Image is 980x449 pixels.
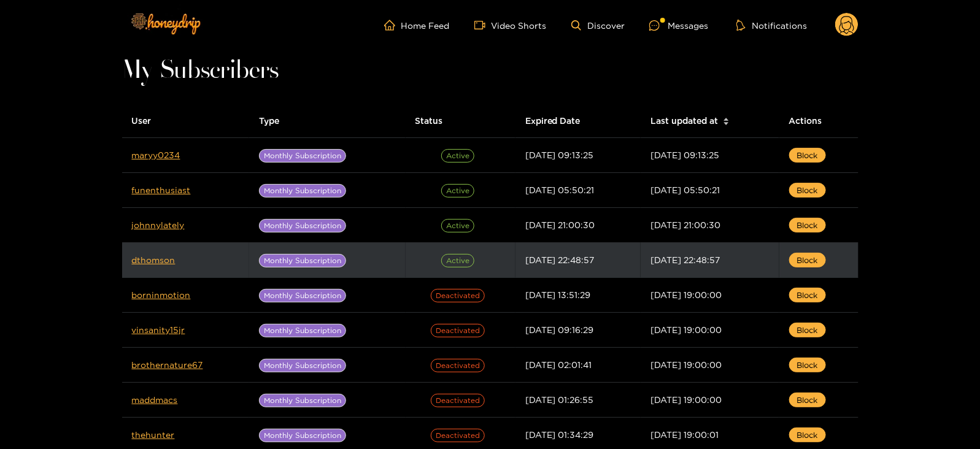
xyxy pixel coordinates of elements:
[789,253,826,267] button: Block
[474,20,547,31] a: Video Shorts
[431,289,485,302] span: Deactivated
[132,150,180,159] a: maryy0234
[797,219,818,231] span: Block
[259,429,346,442] span: Monthly Subscription
[132,220,185,229] a: johnnylately
[797,359,818,371] span: Block
[789,428,826,442] button: Block
[797,429,818,441] span: Block
[797,289,818,301] span: Block
[733,19,811,31] button: Notifications
[797,324,818,336] span: Block
[789,393,826,407] button: Block
[122,104,249,138] th: User
[441,254,474,267] span: Active
[525,185,595,194] span: [DATE] 05:50:21
[525,290,591,299] span: [DATE] 13:51:29
[132,185,191,194] a: funenthusiast
[384,20,401,31] span: home
[431,429,485,442] span: Deactivated
[431,324,485,337] span: Deactivated
[525,220,595,229] span: [DATE] 21:00:30
[789,288,826,302] button: Block
[650,325,722,334] span: [DATE] 19:00:00
[515,104,641,138] th: Expired Date
[525,430,594,439] span: [DATE] 01:34:29
[723,116,730,123] span: caret-up
[797,254,818,266] span: Block
[649,18,708,33] div: Messages
[525,360,592,369] span: [DATE] 02:01:41
[571,20,625,31] a: Discover
[650,430,719,439] span: [DATE] 19:00:01
[431,394,485,407] span: Deactivated
[789,148,826,163] button: Block
[797,184,818,196] span: Block
[132,395,178,404] a: maddmacs
[122,63,858,80] h1: My Subscribers
[259,219,346,232] span: Monthly Subscription
[441,149,474,163] span: Active
[789,218,826,232] button: Block
[441,219,474,232] span: Active
[650,290,722,299] span: [DATE] 19:00:00
[441,184,474,198] span: Active
[789,358,826,372] button: Block
[650,185,720,194] span: [DATE] 05:50:21
[650,255,720,264] span: [DATE] 22:48:57
[259,289,346,302] span: Monthly Subscription
[132,325,185,334] a: vinsanity15jr
[789,183,826,198] button: Block
[259,394,346,407] span: Monthly Subscription
[650,360,722,369] span: [DATE] 19:00:00
[132,290,191,299] a: borninmotion
[525,395,594,404] span: [DATE] 01:26:55
[797,394,818,406] span: Block
[779,104,858,138] th: Actions
[525,325,594,334] span: [DATE] 09:16:29
[132,430,175,439] a: thehunter
[249,104,406,138] th: Type
[132,360,203,369] a: brothernature67
[431,359,485,372] span: Deactivated
[259,359,346,372] span: Monthly Subscription
[259,254,346,267] span: Monthly Subscription
[789,323,826,337] button: Block
[723,120,730,127] span: caret-down
[650,114,718,128] span: Last updated at
[406,104,515,138] th: Status
[474,20,492,31] span: video-camera
[384,20,450,31] a: Home Feed
[525,150,594,159] span: [DATE] 09:13:25
[259,324,346,337] span: Monthly Subscription
[132,255,176,264] a: dthomson
[650,220,720,229] span: [DATE] 21:00:30
[259,149,346,163] span: Monthly Subscription
[259,184,346,198] span: Monthly Subscription
[797,149,818,161] span: Block
[650,395,722,404] span: [DATE] 19:00:00
[650,150,719,159] span: [DATE] 09:13:25
[525,255,595,264] span: [DATE] 22:48:57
